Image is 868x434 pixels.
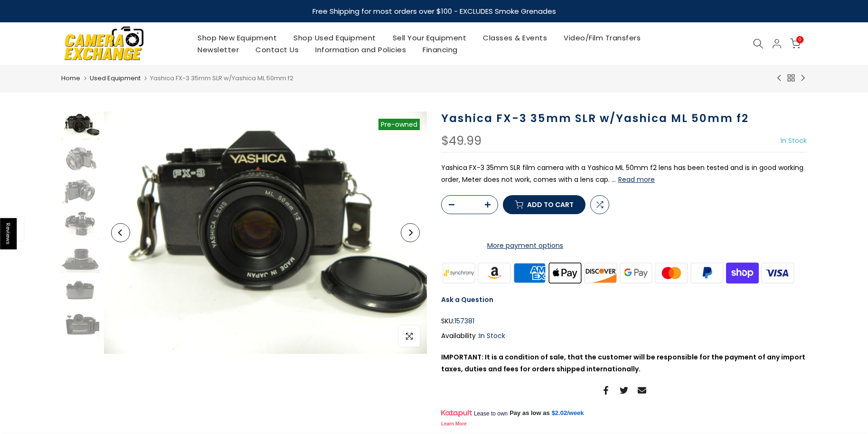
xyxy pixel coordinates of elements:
img: apple pay [547,261,583,284]
a: Shop New Equipment [189,32,285,44]
strong: Free Shipping for most orders over $100 - EXCLUDES Smoke Grenades [312,6,556,16]
a: Used Equipment [90,74,141,83]
a: $2.02/week [552,409,584,417]
a: Shop Used Equipment [285,32,385,44]
a: Ask a Question [441,295,493,304]
a: Share on Twitter [620,385,628,396]
button: Add to cart [503,195,585,214]
a: Learn More [441,421,467,426]
button: Read more [618,175,655,184]
a: Home [61,74,80,83]
a: 0 [790,38,801,49]
strong: IMPORTANT: It is a condition of sale, that the customer will be responsible for the payment of an... [441,352,805,374]
span: 157381 [454,315,474,327]
img: shopify pay [725,261,760,284]
a: Video/Film Transfers [556,32,649,44]
a: Information and Policies [307,44,415,56]
img: discover [583,261,619,284]
span: In Stock [479,331,505,340]
span: Yashica FX-3 35mm SLR w/Yashica ML 50mm f2 [150,74,293,83]
span: In Stock [781,136,807,145]
span: 0 [796,36,803,43]
button: Next [401,223,420,242]
span: Lease to own [474,410,508,417]
a: Sell Your Equipment [384,32,475,44]
button: Previous [111,223,130,242]
a: Share on Facebook [602,385,610,396]
p: Yashica FX-3 35mm SLR film camera with a Yashica ML 50mm f2 lens has been tested and is in good w... [441,162,807,186]
div: SKU: [441,315,807,327]
img: paypal [689,261,725,284]
img: google pay [618,261,654,284]
div: $49.99 [441,135,481,147]
img: synchrony [441,261,477,284]
a: Share on Email [638,385,646,396]
img: american express [512,261,547,284]
div: Availability : [441,330,807,342]
span: Pay as low as [509,409,550,417]
a: Newsletter [189,44,247,56]
span: Add to cart [527,201,574,208]
a: Financing [415,44,466,56]
img: visa [760,261,796,284]
a: Contact Us [247,44,307,56]
a: More payment options [441,240,609,252]
h1: Yashica FX-3 35mm SLR w/Yashica ML 50mm f2 [441,112,807,125]
img: master [654,261,689,284]
img: amazon payments [477,261,512,284]
a: Classes & Events [475,32,556,44]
